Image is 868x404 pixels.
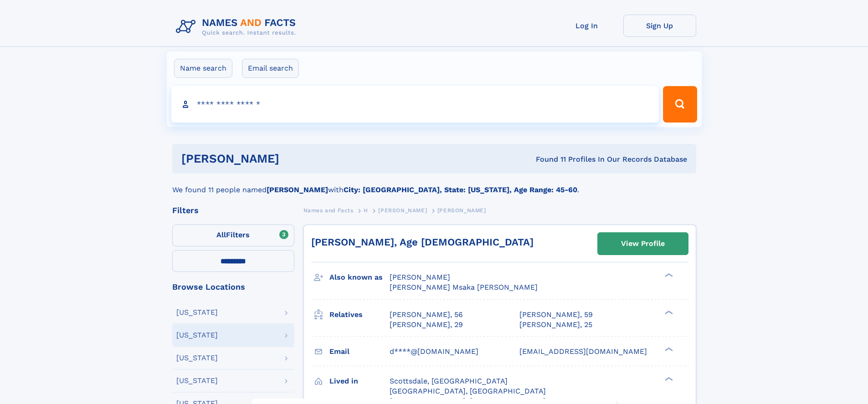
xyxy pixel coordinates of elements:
b: City: [GEOGRAPHIC_DATA], State: [US_STATE], Age Range: 45-60 [344,185,577,194]
h3: Also known as [329,270,390,285]
div: ❯ [663,272,673,278]
div: [US_STATE] [176,377,218,384]
a: Sign Up [623,15,696,37]
a: [PERSON_NAME] [378,205,427,216]
div: [US_STATE] [176,309,218,316]
span: [GEOGRAPHIC_DATA], [GEOGRAPHIC_DATA] [390,387,546,395]
label: Email search [242,59,299,78]
a: Log In [550,15,623,37]
a: View Profile [598,233,688,255]
div: Browse Locations [172,283,294,291]
div: Found 11 Profiles In Our Records Database [407,154,687,164]
a: H [364,205,368,216]
a: [PERSON_NAME], 29 [390,320,463,330]
input: search input [171,86,659,123]
div: ❯ [663,346,673,352]
span: [PERSON_NAME] [390,273,450,281]
div: [US_STATE] [176,332,218,339]
a: Names and Facts [303,205,354,216]
label: Filters [172,225,294,246]
h1: [PERSON_NAME] [181,153,408,164]
a: [PERSON_NAME], Age [DEMOGRAPHIC_DATA] [311,236,534,248]
a: [PERSON_NAME], 25 [519,320,592,330]
span: [PERSON_NAME] [437,207,486,214]
span: H [364,207,368,214]
h3: Email [329,344,390,359]
div: Filters [172,206,294,215]
span: [PERSON_NAME] [378,207,427,214]
div: ❯ [663,309,673,315]
button: Search Button [663,86,697,123]
b: [PERSON_NAME] [267,185,328,194]
span: [EMAIL_ADDRESS][DOMAIN_NAME] [519,347,647,356]
a: [PERSON_NAME], 56 [390,310,463,320]
span: All [216,230,226,239]
span: [PERSON_NAME] Msaka [PERSON_NAME] [390,283,538,291]
img: Logo Names and Facts [172,15,303,39]
h3: Lived in [329,373,390,389]
a: [PERSON_NAME], 59 [519,310,593,320]
label: Name search [174,59,232,78]
div: ❯ [663,376,673,382]
div: [US_STATE] [176,354,218,362]
h3: Relatives [329,307,390,322]
span: Scottsdale, [GEOGRAPHIC_DATA] [390,377,508,385]
div: We found 11 people named with . [172,174,696,195]
div: View Profile [621,233,665,254]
